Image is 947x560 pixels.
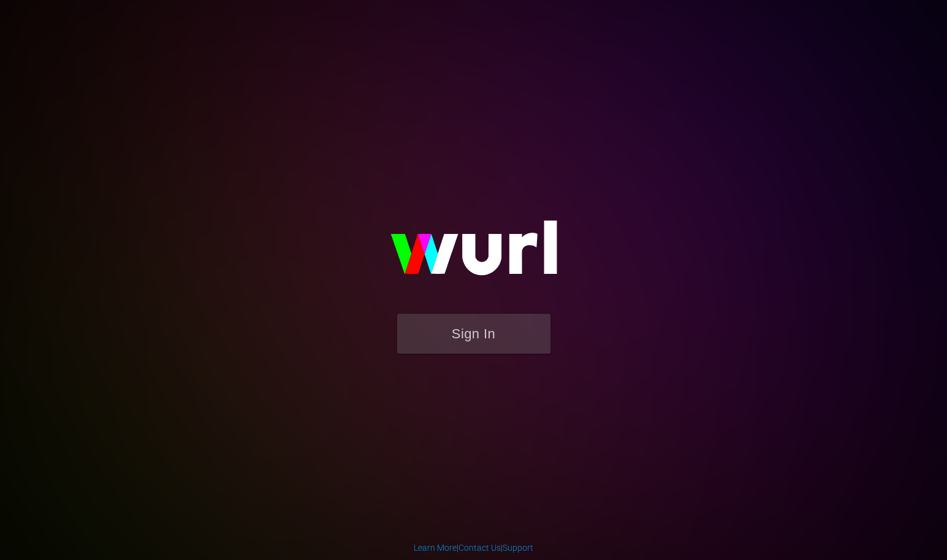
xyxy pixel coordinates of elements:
[351,194,597,313] img: wurl-logo-on-black-223613ac3d8ba8fe6dc639794a292ebdb59501304c7dfd60c99c58986ef67473.svg
[397,314,551,354] button: Sign In
[458,543,501,553] a: Contact Us
[414,543,457,553] a: Learn More
[414,542,533,554] div: | |
[503,543,533,553] a: Support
